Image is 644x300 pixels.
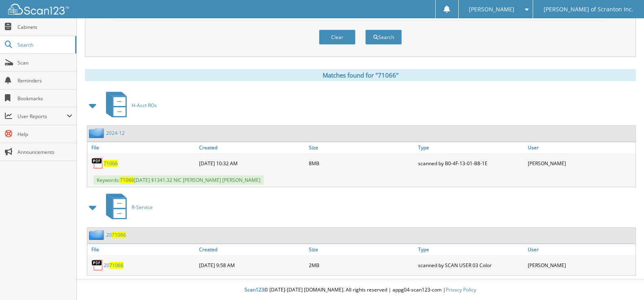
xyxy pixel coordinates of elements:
[446,286,476,293] a: Privacy Policy
[17,59,72,66] span: Scan
[17,95,72,102] span: Bookmarks
[104,262,124,269] a: 2071066
[91,259,104,271] img: PDF.png
[526,257,635,273] div: [PERSON_NAME]
[307,142,416,153] a: Size
[365,30,402,45] button: Search
[197,257,307,273] div: [DATE] 9:58 AM
[307,155,416,171] div: 8MB
[132,102,157,109] span: H-Acct ROs
[416,155,526,171] div: scanned by B0-4F-13-01-B8-1E
[469,7,514,12] span: [PERSON_NAME]
[416,244,526,255] a: Type
[101,191,153,223] a: R-Service
[603,261,644,300] iframe: Chat Widget
[106,231,126,238] a: 2071066
[197,155,307,171] div: [DATE] 10:32 AM
[17,24,72,30] span: Cabinets
[8,4,69,15] img: scan123-logo-white.svg
[87,244,197,255] a: File
[307,244,416,255] a: Size
[319,30,356,45] button: Clear
[87,142,197,153] a: File
[197,244,307,255] a: Created
[17,77,72,84] span: Reminders
[109,262,124,269] span: 71066
[104,160,118,167] a: 71066
[93,175,264,185] span: Keywords: [DATE] $1341.32 NIC [PERSON_NAME] [PERSON_NAME]
[245,286,264,293] span: Scan123
[17,131,72,138] span: Help
[526,142,635,153] a: User
[544,7,633,12] span: [PERSON_NAME] of Scranton Inc.
[526,244,635,255] a: User
[307,257,416,273] div: 2MB
[416,142,526,153] a: Type
[89,230,106,240] img: folder2.png
[77,280,644,300] div: © [DATE]-[DATE] [DOMAIN_NAME]. All rights reserved | appg04-scan123-com |
[112,231,126,238] span: 71066
[120,177,134,183] span: 71066
[17,149,72,155] span: Announcements
[197,142,307,153] a: Created
[85,69,636,81] div: Matches found for "71066"
[526,155,635,171] div: [PERSON_NAME]
[17,41,71,48] span: Search
[17,113,67,120] span: User Reports
[132,204,153,211] span: R-Service
[91,157,104,169] img: PDF.png
[89,128,106,138] img: folder2.png
[106,129,125,136] a: 2024-12
[101,89,157,121] a: H-Acct ROs
[416,257,526,273] div: scanned by SCAN USER 03 Color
